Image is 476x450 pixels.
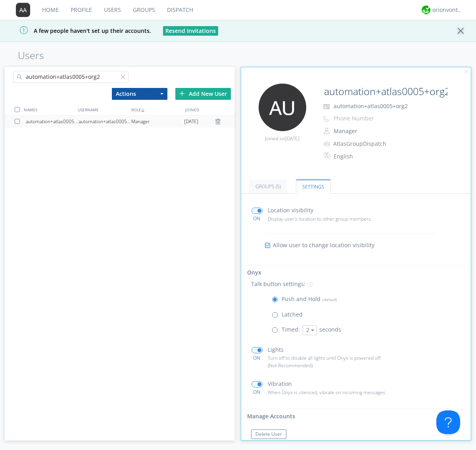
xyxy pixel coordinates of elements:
[5,116,235,128] a: automation+atlas0005+org2automation+atlas0005+org2Manager[DATE]
[131,116,184,128] div: Manager
[324,151,332,160] img: In groups with Translation enabled, this user's messages will be automatically translated to and ...
[248,355,266,361] div: ON
[324,138,331,149] img: icon-alert-users-thin-outline.svg
[333,140,399,148] div: AtlasGroupDispatch
[268,345,284,354] p: Lights
[324,128,330,134] img: person-outline.svg
[248,215,266,222] div: ON
[282,295,337,303] p: Push and Hold
[163,26,218,36] button: Resend Invitations
[26,116,79,128] div: automation+atlas0005+org2
[334,153,400,160] div: English
[129,104,183,115] div: ROLE
[268,389,399,396] p: When Onyx is silenced, vibrate on incoming messages.
[249,179,287,193] a: Groups (5)
[331,126,410,137] button: Manager
[268,354,399,362] p: Turn off to disable all lights until Onyx is powered off.
[259,84,306,131] img: 373638.png
[303,325,317,335] button: 2
[323,116,329,122] img: phone-outline.svg
[251,429,286,439] button: Delete User
[268,206,313,215] p: Location visibility
[296,179,331,194] a: Settings
[268,215,399,223] p: Display user's location to other group members.
[6,27,151,34] span: A few people haven't set up their accounts.
[432,6,462,14] div: orionvontas+atlas+automation+org2
[248,389,266,395] div: ON
[183,104,237,115] div: JOINED
[16,3,30,17] img: 373638.png
[268,362,399,369] p: (Not Recommended)
[76,104,129,115] div: USERNAME
[334,102,408,110] span: automation+atlas0005+org2
[22,104,75,115] div: NAMES
[251,280,305,288] p: Talk button settings:
[273,241,374,249] span: Allow user to change location visibility
[463,69,469,75] img: cancel.svg
[436,410,460,434] iframe: Toggle Customer Support
[13,71,129,83] input: Search users
[79,116,131,128] div: automation+atlas0005+org2
[175,88,231,100] div: Add New User
[179,91,185,96] img: plus.svg
[285,135,299,142] span: [DATE]
[265,135,299,142] span: Joined on
[282,310,303,319] p: Latched
[268,379,292,388] p: Vibration
[282,325,300,334] p: Timed:
[112,88,167,100] button: Actions
[321,84,449,99] input: Name
[184,116,198,128] span: [DATE]
[422,6,430,14] img: 29d36aed6fa347d5a1537e7736e6aa13
[321,297,337,302] span: (default)
[319,326,341,333] span: seconds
